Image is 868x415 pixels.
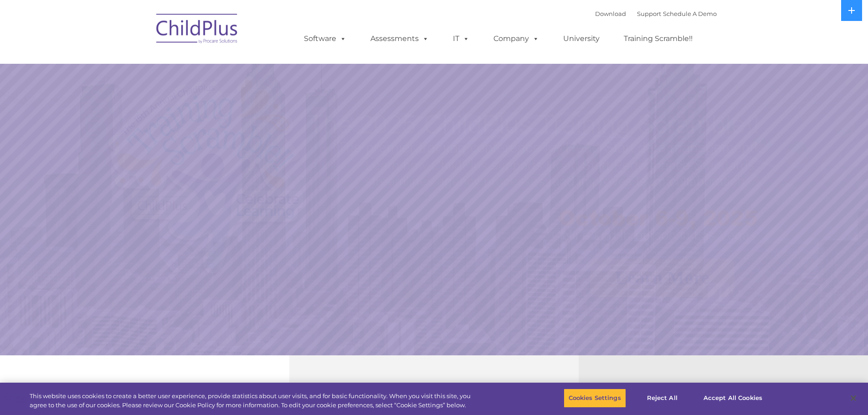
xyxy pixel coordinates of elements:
button: Close [843,388,863,408]
button: Accept All Cookies [699,389,767,408]
button: Cookies Settings [564,389,626,408]
a: Software [295,30,355,48]
a: Learn More [590,259,734,297]
a: IT [444,30,478,48]
a: Download [595,10,626,17]
font: | [595,10,717,17]
a: Assessments [361,30,438,48]
a: University [554,30,609,48]
a: Company [484,30,548,48]
a: Support [637,10,661,17]
button: Reject All [634,389,691,408]
a: Schedule A Demo [663,10,717,17]
img: ChildPlus by Procare Solutions [152,7,243,53]
div: This website uses cookies to create a better user experience, provide statistics about user visit... [30,392,478,410]
a: Training Scramble!! [615,30,702,48]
